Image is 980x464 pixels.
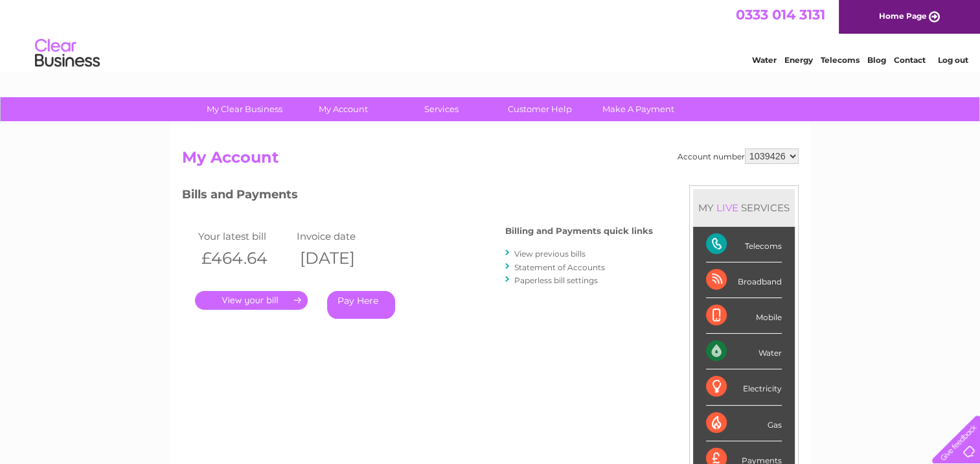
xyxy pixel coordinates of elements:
h4: Billing and Payments quick links [505,226,653,236]
a: My Clear Business [191,97,298,121]
div: Mobile [706,298,782,334]
a: Energy [784,55,813,65]
a: Make A Payment [585,97,692,121]
th: [DATE] [293,245,393,272]
a: Statement of Accounts [514,262,605,272]
a: Paperless bill settings [514,275,598,285]
a: Services [388,97,495,121]
div: Gas [706,406,782,441]
td: Invoice date [293,227,393,245]
h3: Bills and Payments [182,185,653,208]
h2: My Account [182,148,799,173]
div: Clear Business is a trading name of Verastar Limited (registered in [GEOGRAPHIC_DATA] No. 3667643... [185,7,797,63]
img: logo.png [34,34,100,73]
a: Contact [894,55,926,65]
a: . [195,291,308,310]
div: Electricity [706,369,782,405]
a: Customer Help [486,97,593,121]
th: £464.64 [195,245,294,272]
a: Log out [937,55,968,65]
div: LIVE [714,202,741,214]
a: 0333 014 3131 [736,6,825,23]
a: Water [752,55,777,65]
div: Water [706,334,782,369]
div: Broadband [706,262,782,298]
a: My Account [290,97,396,121]
a: Pay Here [327,291,395,319]
div: Account number [678,148,799,164]
a: Blog [867,55,886,65]
td: Your latest bill [195,227,294,245]
div: MY SERVICES [693,189,795,226]
div: Telecoms [706,227,782,262]
a: View previous bills [514,249,586,259]
a: Telecoms [821,55,860,65]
